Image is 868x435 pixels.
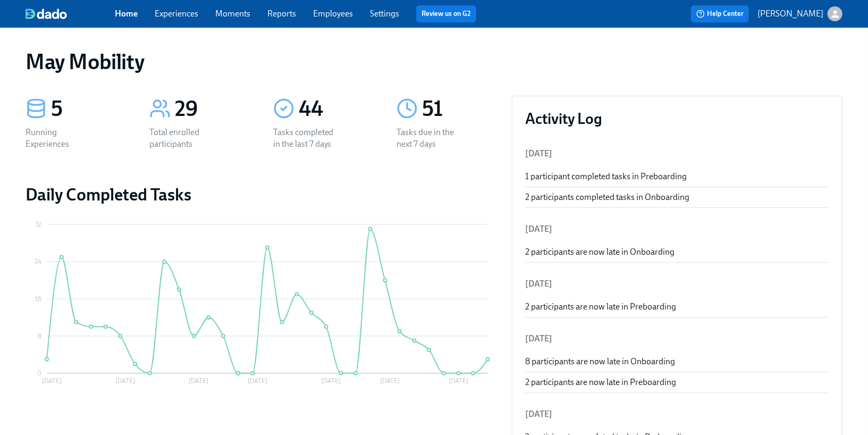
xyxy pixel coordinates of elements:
tspan: 24 [35,258,41,265]
div: 51 [422,96,495,122]
a: Experiences [155,9,198,19]
h1: May Mobility [26,49,144,74]
tspan: 0 [37,370,41,377]
h2: Daily Completed Tasks [26,184,495,205]
div: Tasks completed in the last 7 days [273,127,341,150]
button: Review us on G2 [416,5,476,22]
div: 5 [51,96,124,122]
div: 29 [175,96,248,122]
a: Settings [370,9,399,19]
span: Help Center [696,9,744,19]
div: Total enrolled participants [149,127,217,150]
li: [DATE] [525,326,829,352]
tspan: [DATE] [248,378,267,385]
tspan: [DATE] [380,378,400,385]
div: Running Experiences [26,127,94,150]
h3: Activity Log [525,109,829,128]
a: Employees [313,9,353,19]
tspan: [DATE] [189,378,208,385]
div: 44 [299,96,372,122]
div: Tasks due in the next 7 days [397,127,465,150]
div: 2 participants are now late in Preboarding [525,377,829,388]
p: [PERSON_NAME] [757,8,823,20]
div: 2 participants are now late in Onboarding [525,246,829,258]
li: [DATE] [525,401,829,427]
tspan: 32 [35,221,41,228]
tspan: [DATE] [115,378,135,385]
button: [PERSON_NAME] [757,6,842,21]
li: [DATE] [525,216,829,242]
div: 2 participants completed tasks in Onboarding [525,191,829,203]
tspan: [DATE] [449,378,468,385]
a: Review us on G2 [422,9,471,19]
tspan: [DATE] [42,378,62,385]
tspan: 16 [35,295,41,303]
tspan: 8 [38,332,41,340]
button: Help Center [691,5,749,22]
tspan: [DATE] [321,378,341,385]
a: Home [115,9,138,19]
div: 1 participant completed tasks in Preboarding [525,171,829,182]
a: Moments [215,9,250,19]
a: Reports [267,9,296,19]
span: [DATE] [525,148,552,158]
div: 8 participants are now late in Onboarding [525,356,829,367]
li: [DATE] [525,271,829,297]
div: 2 participants are now late in Preboarding [525,301,829,313]
a: dado [26,9,115,19]
img: dado [26,9,67,19]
